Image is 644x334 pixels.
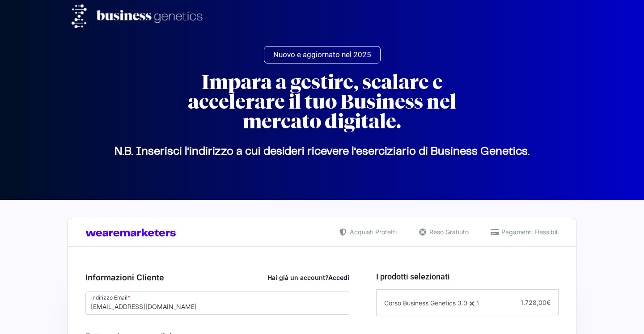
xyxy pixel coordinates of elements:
a: Nuovo e aggiornato nel 2025 [264,46,381,63]
span: € [547,299,551,306]
span: 1 [476,299,479,307]
div: Hai già un account? [267,273,349,282]
span: Nuovo e aggiornato nel 2025 [273,51,371,59]
span: Pagamenti Flessibili [499,227,559,237]
span: Reso Gratuito [427,227,469,237]
p: N.B. Inserisci l’indirizzo a cui desideri ricevere l’eserciziario di Business Genetics. [72,152,572,152]
h3: I prodotti selezionati [376,271,559,283]
span: 1.728,00 [521,299,551,306]
input: Indirizzo Email * [85,292,349,315]
h2: Impara a gestire, scalare e accelerare il tuo Business nel mercato digitale. [161,72,483,131]
h3: Informazioni Cliente [85,271,349,283]
a: Accedi [328,274,349,281]
span: Acquisti Protetti [347,227,397,237]
span: Corso Business Genetics 3.0 [384,299,467,307]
